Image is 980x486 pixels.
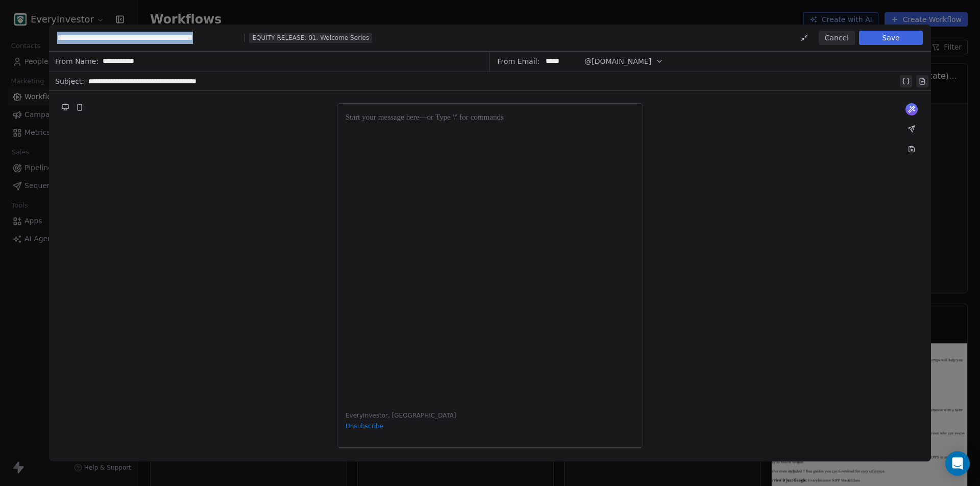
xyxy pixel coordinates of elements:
[498,56,540,66] span: From Email:
[819,31,855,45] button: Cancel
[249,33,372,43] span: EQUITY RELEASE: 01. Welcome Series
[55,56,99,66] span: From Name:
[859,31,923,45] button: Save
[945,451,970,476] div: Open Intercom Messenger
[55,76,84,89] span: Subject:
[584,56,651,67] span: @[DOMAIN_NAME]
